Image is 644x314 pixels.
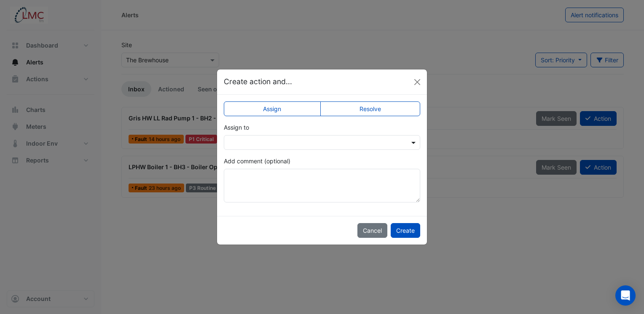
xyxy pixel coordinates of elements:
[357,223,387,238] button: Cancel
[224,123,249,132] label: Assign to
[320,101,421,116] label: Resolve
[615,285,636,306] div: Open Intercom Messenger
[224,157,290,165] label: Add comment (optional)
[224,76,292,87] h5: Create action and...
[411,76,424,88] button: Close
[224,101,321,116] label: Assign
[391,223,420,238] button: Create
